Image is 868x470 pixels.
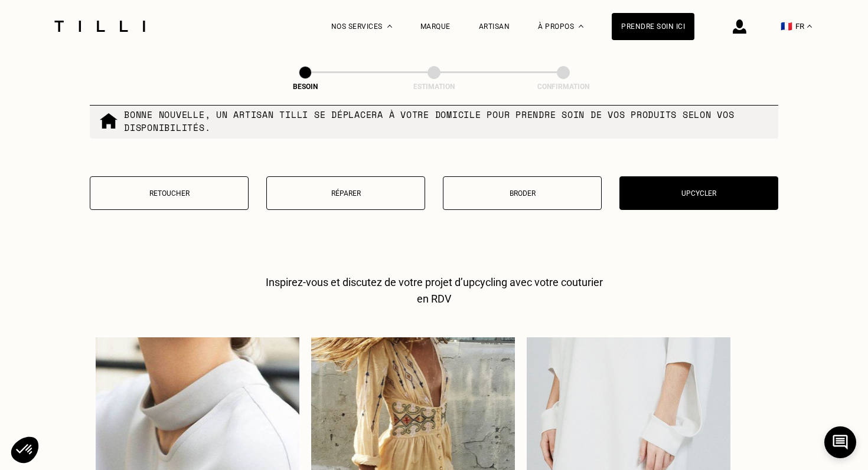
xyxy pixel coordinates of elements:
img: commande à domicile [99,111,118,130]
button: Upcycler [619,176,778,210]
p: Upcycler [626,189,772,198]
span: 🇫🇷 [781,21,792,32]
button: Réparer [266,176,425,210]
a: Prendre soin ici [612,13,694,40]
p: Retoucher [96,189,242,198]
p: Réparer [273,189,419,198]
button: Broder [443,176,602,210]
a: Artisan [479,22,510,31]
p: Bonne nouvelle, un artisan tilli se déplacera à votre domicile pour prendre soin de vos produits ... [124,108,769,134]
div: Besoin [246,83,364,91]
img: Logo du service de couturière Tilli [50,21,149,32]
img: Menu déroulant [387,25,392,28]
img: Menu déroulant à propos [579,25,583,28]
img: icône connexion [733,19,746,34]
img: menu déroulant [807,25,812,28]
button: Retoucher [90,176,249,210]
div: Inspirez-vous et discutez de votre projet d’upcycling avec votre couturier en RDV [259,274,609,307]
a: Marque [420,22,451,31]
p: Broder [449,189,595,198]
div: Confirmation [504,83,622,91]
div: Estimation [375,83,493,91]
